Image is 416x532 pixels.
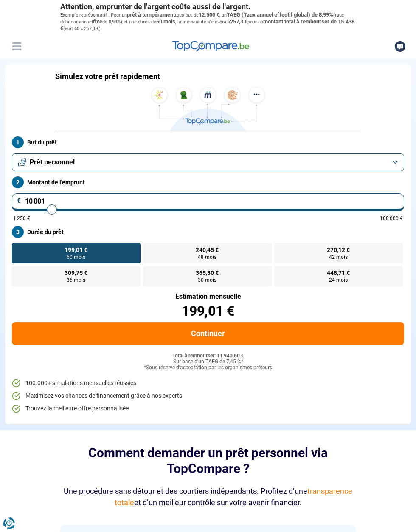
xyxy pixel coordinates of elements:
span: montant total à rembourser de 15.438 € [60,18,354,31]
li: Maximisez vos chances de financement grâce à nos experts [12,392,404,400]
div: 199,01 € [12,304,404,318]
h2: Comment demander un prêt personnel via TopCompare ? [60,445,356,477]
li: Trouvez la meilleure offre personnalisée [12,405,404,413]
span: 24 mois [329,277,348,283]
span: 100 000 € [380,216,403,221]
span: 60 mois [156,18,175,25]
span: transparence totale [115,487,353,507]
li: 100.000+ simulations mensuelles réussies [12,379,404,388]
span: 365,30 € [196,270,219,276]
span: TAEG (Taux annuel effectif global) de 8,99% [227,11,333,18]
span: 30 mois [198,277,216,283]
label: Durée du prêt [12,226,404,238]
span: 48 mois [198,255,216,260]
img: TopCompare [172,41,249,52]
div: Une procédure sans détour et des courtiers indépendants. Profitez d’une et d’un meilleur contrôle... [60,485,356,508]
span: 42 mois [329,255,348,260]
button: Prêt personnel [12,153,404,171]
button: Continuer [12,322,404,345]
span: 240,45 € [196,247,219,253]
span: € [17,198,21,204]
span: 448,71 € [327,270,350,276]
label: Montant de l'emprunt [12,176,404,188]
span: 199,01 € [65,247,87,253]
span: fixe [93,18,102,25]
span: 309,75 € [65,270,87,276]
span: 257,3 € [230,18,247,25]
span: 60 mois [67,255,85,260]
div: *Sous réserve d'acceptation par les organismes prêteurs [12,365,404,371]
div: Sur base d'un TAEG de 7,45 %* [12,359,404,365]
button: Menu [10,40,23,53]
span: 12.500 € [199,11,219,18]
p: Attention, emprunter de l'argent coûte aussi de l'argent. [60,2,356,11]
p: Exemple représentatif : Pour un tous but de , un (taux débiteur annuel de 8,99%) et une durée de ... [60,11,356,32]
span: Prêt personnel [30,158,75,167]
span: 1 250 € [13,216,30,221]
span: 36 mois [67,277,85,283]
img: TopCompare.be [149,87,267,131]
span: 270,12 € [327,247,350,253]
span: prêt à tempérament [127,11,175,18]
div: Total à rembourser: 11 940,60 € [12,353,404,359]
div: Estimation mensuelle [12,293,404,300]
h1: Simulez votre prêt rapidement [55,72,160,81]
label: But du prêt [12,136,404,148]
